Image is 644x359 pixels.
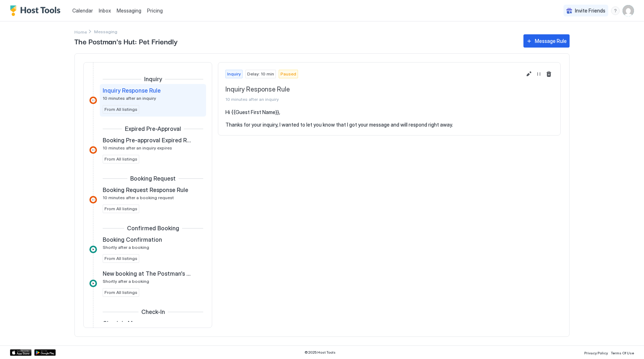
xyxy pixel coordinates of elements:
span: The Postman's Hut: Pet Friendly [74,36,516,46]
a: Terms Of Use [611,349,634,356]
span: Check-In [141,308,165,315]
span: Pricing [147,8,163,14]
button: Edit message rule [525,70,533,78]
span: From All listings [104,206,137,212]
span: Inquiry [227,71,241,77]
div: User profile [623,5,634,16]
div: Message Rule [535,37,567,45]
a: Home [74,28,87,35]
span: Check-In Message [103,320,152,327]
button: Delete message rule [545,70,553,78]
span: New booking at The Postman's Hut in [GEOGRAPHIC_DATA] [103,270,192,277]
a: Inbox [99,7,111,14]
span: Booking Request [130,175,176,182]
pre: Hi {{Guest First Name}}, Thanks for your inquiry, I wanted to let you know that I got your messag... [225,109,553,128]
span: Calendar [72,8,93,14]
span: Booking Confirmation [103,236,162,243]
span: 10 minutes after an inquiry [225,97,522,102]
span: Paused [280,71,296,77]
span: Shortly after a booking [103,245,149,250]
span: Privacy Policy [584,351,608,355]
a: Privacy Policy [584,349,608,356]
button: Resume Message Rule [535,70,543,78]
div: Breadcrumb [74,28,87,35]
span: © 2025 Host Tools [304,350,336,355]
span: Expired Pre-Approval [125,125,181,132]
a: App Store [10,349,31,356]
span: Shortly after a booking [103,279,149,284]
span: 10 minutes after an inquiry expires [103,145,172,151]
span: 10 minutes after an inquiry [103,95,156,101]
span: Booking Request Response Rule [103,186,188,193]
div: menu [611,6,620,15]
span: Inquiry Response Rule [225,85,522,94]
a: Calendar [72,7,93,14]
span: Inbox [99,8,111,14]
span: Home [74,29,87,35]
span: Inquiry Response Rule [103,87,161,94]
span: Breadcrumb [94,29,117,34]
span: Terms Of Use [611,351,634,355]
span: Messaging [117,8,141,14]
button: Message Rule [523,34,570,48]
span: Inquiry [144,75,162,83]
a: Messaging [117,7,141,14]
span: Delay: 10 min [247,71,274,77]
span: Invite Friends [575,8,605,14]
span: Confirmed Booking [127,225,179,232]
span: From All listings [104,106,137,113]
span: From All listings [104,289,137,296]
span: 10 minutes after a booking request [103,195,174,200]
span: From All listings [104,255,137,262]
span: From All listings [104,156,137,162]
a: Host Tools Logo [10,5,64,16]
a: Google Play Store [34,349,56,356]
span: Booking Pre-approval Expired Rule [103,137,192,144]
